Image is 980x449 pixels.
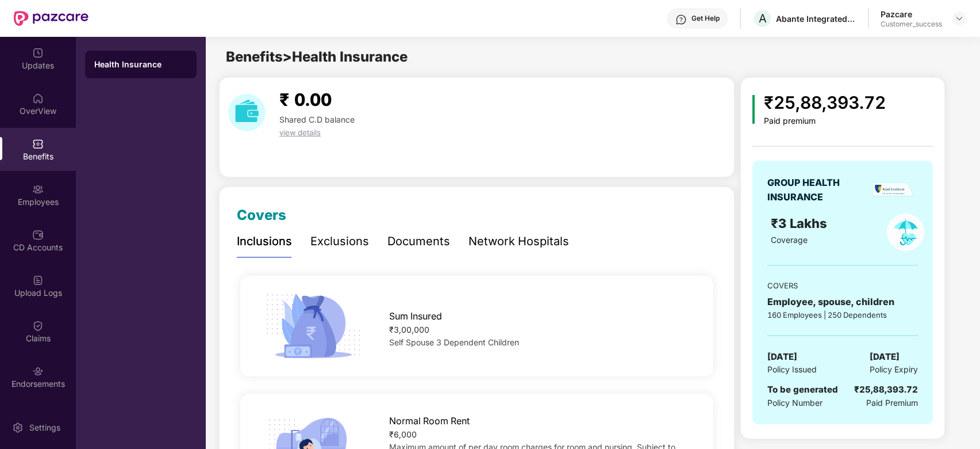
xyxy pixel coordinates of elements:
[767,295,918,309] div: Employee, spouse, children
[32,184,44,195] img: svg+xml;base64,PHN2ZyBpZD0iRW1wbG95ZWVzIiB4bWxucz0iaHR0cDovL3d3dy53My5vcmcvMjAwMC9zdmciIHdpZHRoPS...
[691,14,720,23] div: Get Help
[389,324,692,336] div: ₹3,00,000
[752,95,755,124] img: icon
[32,320,44,332] img: svg+xml;base64,PHN2ZyBpZD0iQ2xhaW0iIHhtbG5zPSJodHRwOi8vd3d3LnczLm9yZy8yMDAwL3N2ZyIgd2lkdGg9IjIwIi...
[764,116,886,126] div: Paid premium
[237,233,292,250] div: Inclusions
[389,309,442,324] span: Sum Insured
[870,363,918,376] span: Policy Expiry
[279,115,355,124] span: Shared C.D balance
[279,89,332,110] span: ₹ 0.00
[228,94,266,131] img: download
[14,11,89,26] img: New Pazcare Logo
[237,207,286,223] span: Covers
[767,384,838,395] span: To be generated
[675,14,687,25] img: svg+xml;base64,PHN2ZyBpZD0iSGVscC0zMngzMiIgeG1sbnM9Imh0dHA6Ly93d3cudzMub3JnLzIwMDAvc3ZnIiB3aWR0aD...
[468,233,569,250] div: Network Hospitals
[767,176,868,204] div: GROUP HEALTH INSURANCE
[767,398,823,408] span: Policy Number
[94,59,187,70] div: Health Insurance
[387,233,450,250] div: Documents
[764,89,886,116] div: ₹25,88,393.72
[32,47,44,59] img: svg+xml;base64,PHN2ZyBpZD0iVXBkYXRlZCIgeG1sbnM9Imh0dHA6Ly93d3cudzMub3JnLzIwMDAvc3ZnIiB3aWR0aD0iMj...
[776,13,856,24] div: Abante Integrated P5
[32,93,44,104] img: svg+xml;base64,PHN2ZyBpZD0iSG9tZSIgeG1sbnM9Imh0dHA6Ly93d3cudzMub3JnLzIwMDAvc3ZnIiB3aWR0aD0iMjAiIG...
[389,337,519,347] span: Self Spouse 3 Dependent Children
[32,138,44,150] img: svg+xml;base64,PHN2ZyBpZD0iQmVuZWZpdHMiIHhtbG5zPSJodHRwOi8vd3d3LnczLm9yZy8yMDAwL3N2ZyIgd2lkdGg9Ij...
[873,182,914,197] img: insurerLogo
[767,350,797,364] span: [DATE]
[767,363,817,376] span: Policy Issued
[759,12,767,25] span: A
[32,229,44,241] img: svg+xml;base64,PHN2ZyBpZD0iQ0RfQWNjb3VudHMiIGRhdGEtbmFtZT0iQ0QgQWNjb3VudHMiIHhtbG5zPSJodHRwOi8vd3...
[866,397,918,409] span: Paid Premium
[32,275,44,286] img: svg+xml;base64,PHN2ZyBpZD0iVXBsb2FkX0xvZ3MiIGRhdGEtbmFtZT0iVXBsb2FkIExvZ3MiIHhtbG5zPSJodHRwOi8vd3...
[881,20,942,29] div: Customer_success
[389,414,470,428] span: Normal Room Rent
[881,9,942,20] div: Pazcare
[389,428,692,441] div: ₹6,000
[887,214,924,251] img: policyIcon
[32,366,44,377] img: svg+xml;base64,PHN2ZyBpZD0iRW5kb3JzZW1lbnRzIiB4bWxucz0iaHR0cDovL3d3dy53My5vcmcvMjAwMC9zdmciIHdpZH...
[310,233,369,250] div: Exclusions
[12,422,24,433] img: svg+xml;base64,PHN2ZyBpZD0iU2V0dGluZy0yMHgyMCIgeG1sbnM9Imh0dHA6Ly93d3cudzMub3JnLzIwMDAvc3ZnIiB3aW...
[771,235,808,245] span: Coverage
[279,128,321,137] span: view details
[771,216,831,231] span: ₹3 Lakhs
[767,309,918,321] div: 160 Employees | 250 Dependents
[767,280,918,291] div: COVERS
[955,14,964,23] img: svg+xml;base64,PHN2ZyBpZD0iRHJvcGRvd24tMzJ4MzIiIHhtbG5zPSJodHRwOi8vd3d3LnczLm9yZy8yMDAwL3N2ZyIgd2...
[870,350,900,364] span: [DATE]
[26,422,64,433] div: Settings
[854,383,918,397] div: ₹25,88,393.72
[262,290,365,362] img: icon
[226,48,408,65] span: Benefits > Health Insurance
